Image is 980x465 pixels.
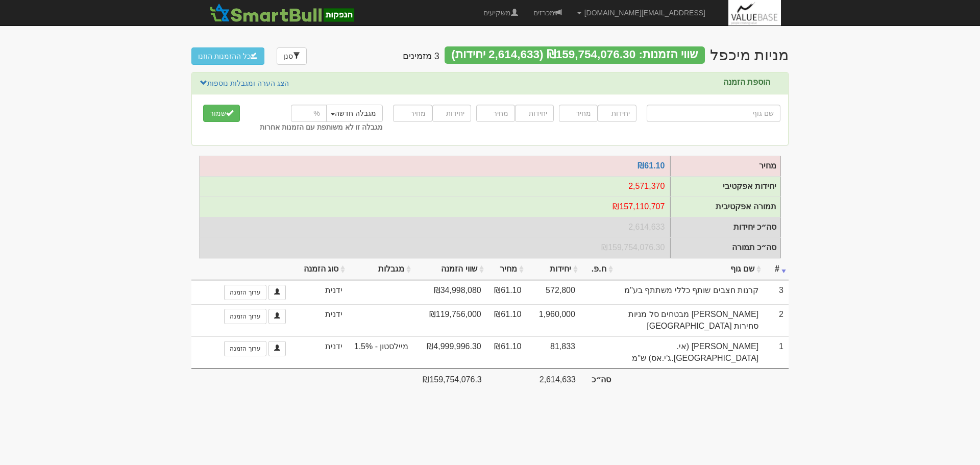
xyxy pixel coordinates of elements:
[710,46,789,63] div: מיכפל טכנולוגיות - מניות (מיכפל) - הנפקה לציבור
[291,280,348,304] td: ידנית
[515,105,554,122] input: יחידות
[723,78,770,87] label: הוספת הזמנה
[199,176,670,197] td: יחידות אפקטיבי
[207,3,357,23] img: SmartBull Logo
[203,105,240,122] button: שמור
[353,341,408,353] span: מיילסטון - 1.5%
[671,237,781,258] td: סה״כ תמורה
[199,237,670,258] td: סה״כ תמורה
[486,304,527,336] td: ₪61.10
[413,336,486,369] td: ₪4,999,996.30
[224,341,266,356] a: ערוך הזמנה
[413,369,486,389] td: ₪159,754,076.3
[486,258,527,281] th: מחיר: activate to sort column ascending
[413,304,486,336] td: ₪119,756,000
[647,105,780,122] input: שם גוף
[445,46,705,64] div: שווי הזמנות: ₪159,754,076.30 (2,614,633 יחידות)
[671,217,781,237] td: סה״כ יחידות
[526,280,580,304] td: 572,800
[199,197,670,217] td: תמורה אפקטיבית
[526,304,580,336] td: 1,960,000
[598,105,636,122] input: יחידות
[580,258,616,281] th: ח.פ.: activate to sort column ascending
[413,280,486,304] td: ₪34,998,080
[324,105,383,122] button: מגבלה חדשה
[277,47,307,65] a: סנן
[432,105,471,122] input: יחידות
[348,258,413,281] th: מגבלות: activate to sort column ascending
[403,52,439,62] h4: 3 מזמינים
[616,258,764,281] th: שם גוף: activate to sort column ascending
[764,258,789,281] th: #: activate to sort column ascending
[559,105,598,122] input: מחיר
[671,156,781,177] td: מחיר
[393,105,432,122] input: מחיר
[764,336,789,369] td: 1
[291,304,348,336] td: ידנית
[224,285,266,300] a: ערוך הזמנה
[191,47,264,65] button: כל ההזמנות הוזנו
[291,336,348,369] td: ידנית
[526,336,580,369] td: 81,833
[616,336,764,369] td: [PERSON_NAME] (אי.[GEOGRAPHIC_DATA].ג'י.אס) ש"מ
[486,336,527,369] td: ₪61.10
[413,258,486,281] th: שווי הזמנה: activate to sort column ascending
[764,304,789,336] td: 2
[200,78,289,89] a: הצג הערה ומגבלות נוספות
[671,177,781,197] td: יחידות אפקטיבי
[260,122,383,132] label: מגבלה זו לא משותפת עם הזמנות אחרות
[476,105,515,122] input: מחיר
[638,161,665,170] a: ₪61.10
[526,258,580,281] th: יחידות: activate to sort column ascending
[526,369,580,389] td: 2,614,633
[764,280,789,304] td: 3
[592,375,611,384] strong: סה״כ
[616,304,764,336] td: [PERSON_NAME] מבטחים סל מניות סחירות [GEOGRAPHIC_DATA]
[199,217,670,237] td: סה״כ יחידות
[291,258,348,281] th: סוג הזמנה: activate to sort column ascending
[671,197,781,217] td: תמורה אפקטיבית
[616,280,764,304] td: קרנות חצבים שותף כללי משתתף בע"מ
[291,105,327,122] input: %
[486,280,527,304] td: ₪61.10
[224,309,266,324] a: ערוך הזמנה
